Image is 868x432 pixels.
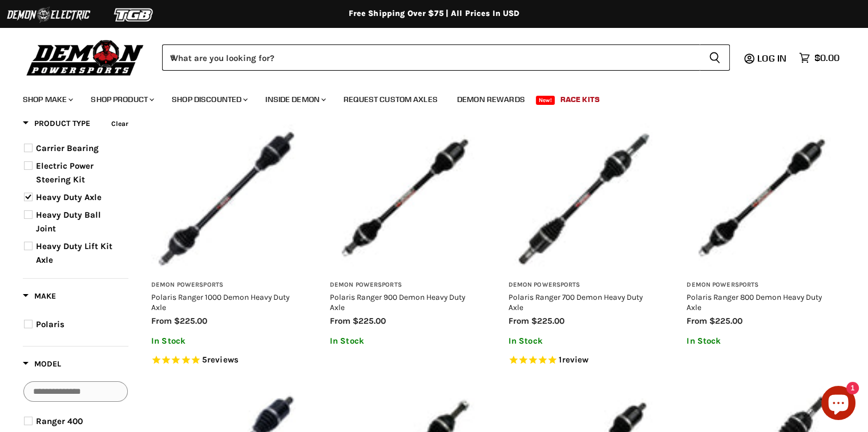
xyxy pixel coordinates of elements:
input: When autocomplete results are available use up and down arrows to review and enter to select [162,44,700,71]
a: Polaris Ranger 900 Demon Heavy Duty Axle [330,292,465,312]
span: $225.00 [709,316,742,326]
span: 1 reviews [559,354,588,365]
img: Polaris Ranger 700 Demon Heavy Duty Axle [508,123,659,273]
span: review [562,354,588,365]
h3: Demon Powersports [330,281,480,290]
a: Polaris Ranger 800 Demon Heavy Duty Axle [687,292,822,312]
a: Shop Discounted [163,88,255,111]
p: In Stock [330,336,480,346]
span: Rated 5.0 out of 5 stars 5 reviews [151,354,301,366]
span: Heavy Duty Axle [36,192,102,202]
span: Log in [757,52,786,64]
h3: Demon Powersports [151,281,301,290]
h3: Demon Powersports [687,281,837,290]
img: Polaris Ranger 1000 Demon Heavy Duty Axle [151,123,301,273]
span: Ranger 400 [36,416,83,426]
span: 5 reviews [202,354,239,365]
span: Carrier Bearing [36,143,99,153]
img: Demon Electric Logo 2 [6,4,91,26]
span: Electric Power Steering Kit [36,161,94,185]
span: from [151,316,172,326]
a: Polaris Ranger 700 Demon Heavy Duty Axle [508,292,643,312]
img: Polaris Ranger 800 Demon Heavy Duty Axle [687,123,837,273]
img: Demon Powersports [23,37,148,78]
p: In Stock [508,336,659,346]
button: Filter by Product Type [23,118,90,132]
span: Heavy Duty Ball Joint [36,210,101,234]
a: Log in [752,53,793,63]
a: Polaris Ranger 1000 Demon Heavy Duty Axle [151,292,289,312]
a: Shop Make [14,88,80,111]
img: TGB Logo 2 [91,4,177,26]
span: $225.00 [531,316,564,326]
a: $0.00 [793,50,845,66]
span: Rated 5.0 out of 5 stars 1 reviews [508,354,659,366]
span: from [508,316,529,326]
a: Shop Product [82,88,161,111]
span: reviews [207,354,239,365]
span: Product Type [23,119,90,128]
span: from [330,316,350,326]
form: Product [162,44,730,71]
a: Request Custom Axles [335,88,446,111]
p: In Stock [687,336,837,346]
img: Polaris Ranger 900 Demon Heavy Duty Axle [330,123,480,273]
span: Polaris [36,319,64,329]
h3: Demon Powersports [508,281,659,290]
p: In Stock [151,336,301,346]
span: Make [23,291,56,301]
ul: Main menu [14,83,837,111]
a: Demon Rewards [449,88,534,111]
a: Inside Demon [257,88,333,111]
span: New! [536,96,555,105]
input: Search Options [23,381,128,402]
span: $0.00 [814,52,839,63]
span: Model [23,359,61,369]
inbox-online-store-chat: Shopify online store chat [818,386,859,423]
span: $225.00 [174,316,207,326]
button: Search [700,44,730,71]
span: Heavy Duty Lift Kit Axle [36,241,112,265]
button: Filter by Model [23,358,61,373]
span: from [687,316,707,326]
button: Filter by Make [23,291,56,305]
a: Race Kits [552,88,608,111]
button: Clear filter by Product Type [108,117,128,133]
span: $225.00 [353,316,386,326]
